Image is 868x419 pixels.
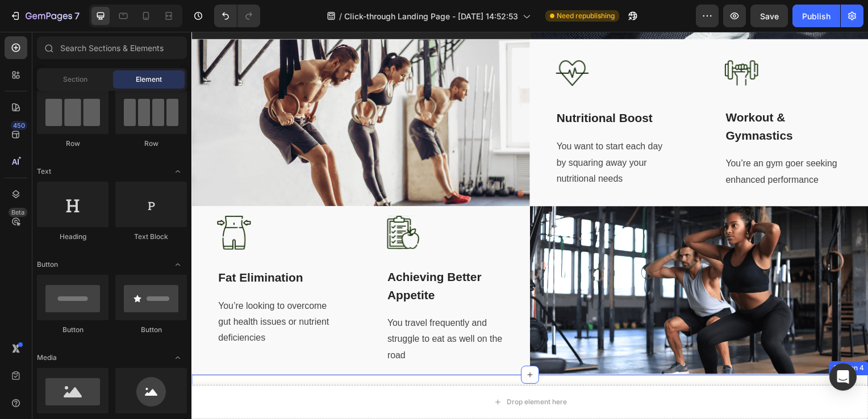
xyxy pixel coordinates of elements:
span: Button [37,259,58,270]
p: Nutritional Boost [368,78,485,97]
div: Button [37,325,108,335]
span: Element [136,74,162,85]
button: 7 [5,5,85,27]
button: Publish [792,5,840,27]
div: Text Block [115,232,187,242]
p: You’re looking to overcome gut health issues or nutrient deficiencies [27,269,144,317]
span: Text [37,166,51,177]
img: Alt Image [196,186,230,219]
p: You’re an gym goer seeking enhanced performance [538,125,655,158]
span: Save [760,11,779,21]
div: Drop element here [318,368,378,378]
p: Fat Elimination [27,239,144,257]
button: Save [750,5,788,27]
p: Achieving Better Appetite [197,238,314,274]
p: You want to start each day by squaring away your nutritional needs [368,108,485,157]
img: Alt Image [341,176,682,345]
span: Media [37,353,57,363]
span: Click-through Landing Page - [DATE] 14:52:53 [344,10,518,22]
div: Row [115,139,187,149]
span: Toggle open [169,349,187,367]
span: / [339,10,342,22]
div: Heading [37,232,108,242]
div: Undo/Redo [214,5,260,27]
div: Button [115,325,187,335]
span: Toggle open [169,255,187,274]
p: You travel frequently and struggle to eat as well on the road [197,286,314,334]
div: Beta [9,208,27,217]
p: 7 [74,9,80,23]
input: Search Sections & Elements [37,36,187,59]
div: Open Intercom Messenger [829,363,857,391]
div: Row [37,139,108,149]
div: Publish [802,10,831,22]
span: Section [63,74,87,85]
p: Workout & Gymnastics [538,78,655,114]
div: Section 4 [644,334,679,344]
img: Alt Image [26,186,60,220]
span: Need republishing [557,11,615,21]
img: Alt Image [537,25,571,58]
span: Toggle open [169,162,187,181]
div: 450 [11,121,27,130]
iframe: Design area [191,32,868,419]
